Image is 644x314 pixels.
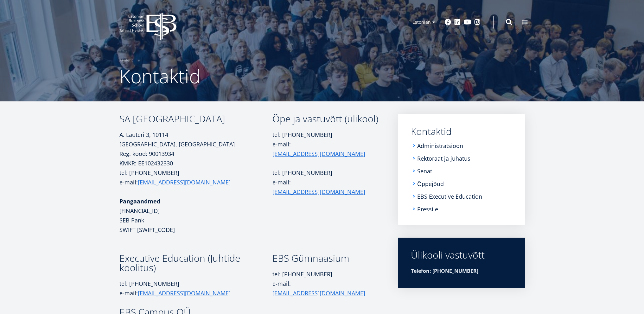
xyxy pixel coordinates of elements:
[417,193,482,200] a: EBS Executive Education
[119,114,272,124] h3: SA [GEOGRAPHIC_DATA]
[119,279,272,298] p: tel: [PHONE_NUMBER] e-mail:
[119,130,272,158] p: A. Lauteri 3, 10114 [GEOGRAPHIC_DATA], [GEOGRAPHIC_DATA] Reg. kood: 90013934
[119,196,272,234] p: [FINANCIAL_ID] SEB Pank SWIFT [SWIFT_CODE]
[119,168,272,187] p: tel: [PHONE_NUMBER] e-mail:
[119,197,160,205] strong: Pangaandmed
[138,177,231,187] a: [EMAIL_ADDRESS][DOMAIN_NAME]
[272,130,380,158] p: tel: [PHONE_NUMBER] e-mail:
[272,269,380,298] p: tel: [PHONE_NUMBER] e-mail:
[445,19,451,25] a: Facebook
[417,155,470,162] a: Rektoraat ja juhatus
[119,57,133,63] a: Avaleht
[417,181,444,187] a: Õppejõud
[272,168,380,177] p: tel: [PHONE_NUMBER]
[272,149,365,158] a: [EMAIL_ADDRESS][DOMAIN_NAME]
[454,19,461,25] a: Linkedin
[417,143,463,149] a: Administratsioon
[474,19,481,25] a: Instagram
[272,114,380,124] h3: Õpe ja vastuvõtt (ülikool)
[272,288,365,298] a: [EMAIL_ADDRESS][DOMAIN_NAME]
[411,267,478,274] strong: Telefon: [PHONE_NUMBER]
[464,19,471,25] a: Youtube
[138,288,231,298] a: [EMAIL_ADDRESS][DOMAIN_NAME]
[119,253,272,272] h3: Executive Education (Juhtide koolitus)
[119,158,272,168] p: KMKR: EE102432330
[417,206,438,212] a: Pressile
[119,63,201,89] span: Kontaktid
[417,168,432,174] a: Senat
[272,253,380,263] h3: EBS Gümnaasium
[272,177,380,196] p: e-mail:
[411,127,512,136] a: Kontaktid
[272,187,365,196] a: [EMAIL_ADDRESS][DOMAIN_NAME]
[411,250,512,260] div: Ülikooli vastuvõtt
